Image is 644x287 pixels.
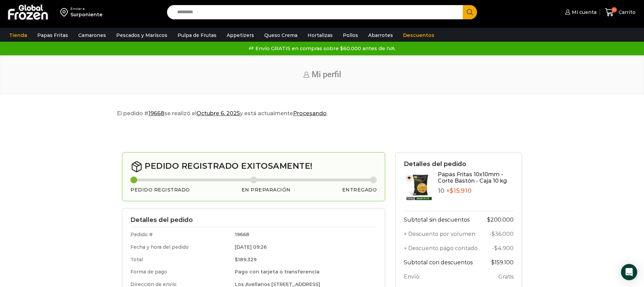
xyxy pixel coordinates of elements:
span: Mi perfil [312,70,341,79]
mark: 19668 [148,110,164,117]
a: Pulpa de Frutas [174,29,220,42]
td: Fecha y hora del pedido [130,241,231,253]
p: 10 × [438,187,514,195]
h3: Detalles del pedido [130,217,377,224]
th: + Descuento por volumen [404,227,483,241]
bdi: 15.910 [450,187,472,194]
td: - [483,227,514,241]
a: Abarrotes [365,29,396,42]
td: - [483,241,514,255]
div: Open Intercom Messenger [621,264,637,280]
span: $ [235,257,238,263]
button: Search button [463,5,477,19]
td: Gratis [483,270,514,284]
mark: Octubre 6, 2025 [196,110,240,117]
bdi: 200.000 [487,217,514,223]
span: $ [487,217,491,223]
mark: Procesando [293,110,327,117]
th: Envío: [404,270,483,284]
a: Pescados y Mariscos [113,29,171,42]
h2: Pedido registrado exitosamente! [130,161,377,173]
div: Enviar a [70,6,103,11]
a: Appetizers [223,29,257,42]
td: Total [130,253,231,266]
h3: Pedido registrado [130,187,190,193]
h3: En preparación [242,187,291,193]
span: $ [491,259,495,266]
a: Pollos [339,29,361,42]
th: Subtotal sin descuentos [404,211,483,227]
a: 0 Carrito [603,4,637,20]
span: 0 [611,7,617,13]
bdi: 4.900 [494,245,514,251]
span: $ [494,245,498,251]
bdi: 36.000 [492,231,514,237]
td: 19668 [231,227,377,241]
h3: Entregado [342,187,377,193]
img: address-field-icon.svg [60,6,70,18]
td: Pedido # [130,227,231,241]
span: Mi cuenta [570,9,597,16]
span: Carrito [617,9,636,16]
th: + Descuento pago contado [404,241,483,255]
td: Pago con tarjeta o transferencia [231,266,377,278]
span: $ [492,231,495,237]
td: [DATE] 09:26 [231,241,377,253]
span: $ [450,187,453,194]
div: Surponiente [70,11,103,18]
a: Queso Crema [261,29,301,42]
a: Hortalizas [304,29,336,42]
td: Forma de pago [130,266,231,278]
a: Camarones [75,29,109,42]
bdi: 189.329 [235,257,256,263]
a: Papas Fritas 10x10mm - Corte Bastón - Caja 10 kg [438,171,507,184]
th: Subtotal con descuentos [404,255,483,270]
h3: Detalles del pedido [404,161,514,168]
a: Descuentos [400,29,438,42]
a: Tienda [6,29,30,42]
a: Papas Fritas [34,29,71,42]
a: Mi cuenta [563,5,597,19]
bdi: 159.100 [491,259,514,266]
p: El pedido # se realizó el y está actualmente . [117,109,527,118]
